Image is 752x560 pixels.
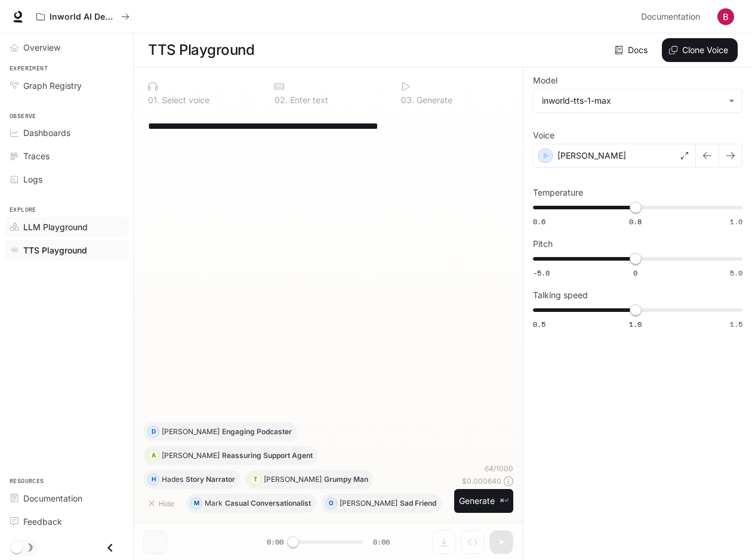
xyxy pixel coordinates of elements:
button: All workspaces [31,5,135,29]
p: Hades [162,476,183,483]
span: 5.0 [730,268,742,278]
a: Overview [5,37,128,58]
span: 0.8 [629,216,642,227]
p: 0 1 . [148,96,159,104]
p: Temperature [533,188,583,197]
p: Mark [205,500,223,507]
p: Voice [533,131,554,140]
span: 1.0 [629,319,642,329]
div: A [148,446,159,465]
p: $ 0.000640 [462,476,501,486]
p: 0 3 . [401,96,414,104]
h1: TTS Playground [148,38,254,62]
p: [PERSON_NAME] [162,428,220,435]
button: O[PERSON_NAME]Sad Friend [321,494,442,513]
button: User avatar [714,5,738,29]
div: D [148,422,159,441]
a: Logs [5,169,128,190]
p: Model [533,76,557,85]
p: 64 / 1000 [485,463,513,474]
a: LLM Playground [5,216,128,237]
p: Casual Conversationalist [225,500,311,507]
a: Documentation [5,488,128,509]
p: [PERSON_NAME] [162,452,220,459]
span: Overview [23,41,60,54]
span: Documentation [641,10,700,24]
button: Close drawer [97,536,124,560]
a: Dashboards [5,122,128,143]
span: -5.0 [533,268,550,278]
button: A[PERSON_NAME]Reassuring Support Agent [143,446,318,465]
div: O [326,494,337,513]
div: T [250,470,261,489]
div: M [191,494,202,513]
a: TTS Playground [5,240,128,261]
span: Dark mode toggle [11,540,23,553]
span: Logs [23,173,42,185]
span: Documentation [23,492,82,505]
span: 0.6 [533,216,545,227]
p: [PERSON_NAME] [264,476,322,483]
span: 1.0 [730,216,742,227]
div: inworld-tts-1-max [534,89,742,112]
button: MMarkCasual Conversationalist [186,494,316,513]
span: LLM Playground [23,221,88,233]
p: Inworld AI Demos [50,12,116,22]
a: Documentation [636,5,709,29]
p: Grumpy Man [324,476,368,483]
a: Traces [5,146,128,166]
button: T[PERSON_NAME]Grumpy Man [245,470,374,489]
span: 1.5 [730,319,742,329]
p: Engaging Podcaster [222,428,292,435]
button: D[PERSON_NAME]Engaging Podcaster [143,422,297,441]
p: [PERSON_NAME] [557,150,626,162]
span: Feedback [23,515,62,528]
button: Generate⌘⏎ [454,489,513,513]
p: Select voice [159,96,209,104]
p: Generate [414,96,452,104]
a: Graph Registry [5,75,128,96]
span: Dashboards [23,126,70,139]
div: inworld-tts-1-max [542,95,723,107]
button: HHadesStory Narrator [143,470,241,489]
a: Feedback [5,511,128,532]
button: Clone Voice [662,38,738,62]
p: Sad Friend [400,500,436,507]
span: 0 [633,268,637,278]
div: H [148,470,159,489]
p: 0 2 . [275,96,288,104]
span: Graph Registry [23,79,82,92]
p: Talking speed [533,291,588,299]
p: [PERSON_NAME] [340,500,397,507]
span: TTS Playground [23,244,87,256]
span: Traces [23,150,50,162]
p: Enter text [288,96,328,104]
p: Pitch [533,240,553,248]
a: Docs [612,38,652,62]
span: 0.5 [533,319,545,329]
p: Reassuring Support Agent [222,452,313,459]
p: Story Narrator [186,476,235,483]
button: Hide [143,494,181,513]
img: User avatar [717,8,734,25]
p: ⌘⏎ [500,497,508,505]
